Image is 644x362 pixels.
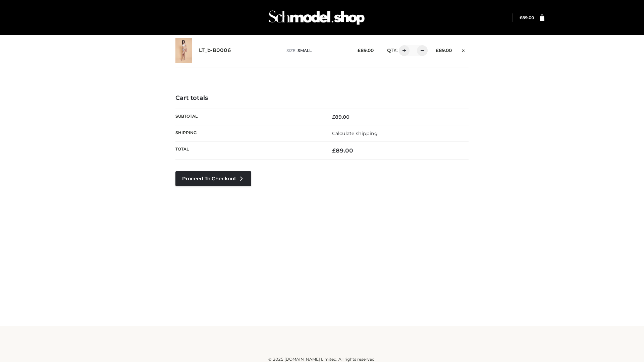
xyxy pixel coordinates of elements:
span: £ [358,48,361,53]
span: £ [436,48,439,53]
bdi: 89.00 [520,15,534,20]
span: £ [332,147,336,154]
bdi: 89.00 [436,48,452,53]
bdi: 89.00 [332,114,350,120]
bdi: 89.00 [332,147,353,154]
a: Proceed to Checkout [175,171,251,186]
th: Shipping [175,125,322,141]
p: size : [286,48,347,54]
a: £89.00 [520,15,534,20]
span: SMALL [298,48,312,53]
div: QTY: [380,45,425,56]
th: Total [175,142,322,160]
a: Calculate shipping [332,130,378,136]
h4: Cart totals [175,95,469,102]
span: £ [520,15,522,20]
a: Remove this item [459,45,469,54]
span: £ [332,114,335,120]
bdi: 89.00 [358,48,374,53]
a: LT_b-B0006 [199,47,231,54]
img: Schmodel Admin 964 [266,4,367,31]
th: Subtotal [175,109,322,125]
